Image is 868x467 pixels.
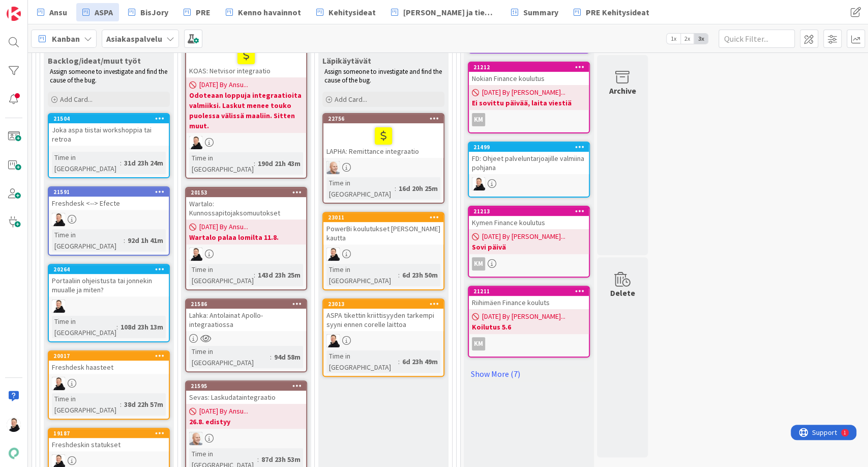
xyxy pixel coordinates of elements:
div: KM [469,337,589,350]
span: : [257,454,259,465]
div: Time in [GEOGRAPHIC_DATA] [326,177,395,200]
div: 94d 58m [272,351,303,363]
div: Time in [GEOGRAPHIC_DATA] [189,152,254,175]
div: Kymen Finance koulutus [469,216,589,229]
div: Time in [GEOGRAPHIC_DATA] [52,229,124,252]
span: : [120,157,122,169]
div: 22756LAPHA: Remittance integraatio [323,114,443,158]
span: : [254,158,255,169]
div: 92d 1h 41m [125,235,166,246]
img: Visit kanbanzone.com [7,7,21,21]
a: 23013ASPA tikettin kriittisyyden tarkempi syyni ennen corelle laittoaANTime in [GEOGRAPHIC_DATA]:... [322,298,444,377]
span: Add Card... [60,95,93,104]
div: 190d 21h 43m [255,158,303,169]
a: 20264Portaaliin ohjeistusta tai jonnekin muualle ja miten?ANTime in [GEOGRAPHIC_DATA]:108d 23h 13m [48,264,170,342]
b: Wartalo palaa lomilta 11.8. [189,232,303,242]
div: 21211 [473,288,589,295]
span: Ansu [49,6,67,18]
img: AN [472,177,485,190]
b: Sovi päivä [472,242,586,252]
div: 20264 [53,266,169,273]
div: AN [186,136,306,149]
div: 21586Lahka: Antolainat Apollo-integraatiossa [186,299,306,331]
a: 22756LAPHA: Remittance integraatioNGTime in [GEOGRAPHIC_DATA]:16d 20h 25m [322,113,444,204]
div: 21595 [191,382,306,390]
div: 21499FD: Ohjeet palveluntarjoajille valmiina pohjana [469,143,589,174]
img: AN [52,377,65,390]
a: Kehitysideat [310,3,382,21]
span: 2x [680,34,694,44]
img: AN [52,213,65,226]
img: NG [189,432,202,445]
span: : [120,399,122,410]
span: [DATE] By Ansu... [199,222,248,232]
div: 21212Nokian Finance koulutus [469,63,589,85]
a: 20017Freshdesk haasteetANTime in [GEOGRAPHIC_DATA]:38d 22h 57m [48,350,170,420]
span: Summary [523,6,558,18]
span: 1x [667,34,680,44]
span: [PERSON_NAME] ja tiedotteet [403,6,496,18]
div: Freshdesk haasteet [49,361,169,374]
span: : [398,269,400,281]
div: LAPHA: Remittance integraatio [323,123,443,158]
img: NG [326,161,340,174]
div: 21504Joka aspa tiistai workshoppia tai retroa [49,114,169,146]
span: : [116,321,118,333]
span: Kehitysideat [328,6,376,18]
span: [DATE] By [PERSON_NAME]... [482,311,565,322]
div: KOAS: Netvisor integraatio [186,43,306,77]
div: Time in [GEOGRAPHIC_DATA] [189,264,254,286]
a: [PERSON_NAME] ja tiedotteet [385,3,502,21]
div: NG [186,432,306,445]
a: Kenno havainnot [220,3,307,21]
div: 23013ASPA tikettin kriittisyyden tarkempi syyni ennen corelle laittoa [323,299,443,331]
a: 21212Nokian Finance koulutus[DATE] By [PERSON_NAME]...Ei sovittu päivää, laita viestiäKM [468,62,590,133]
span: Kenno havainnot [238,6,301,18]
a: 21504Joka aspa tiistai workshoppia tai retroaTime in [GEOGRAPHIC_DATA]:31d 23h 24m [48,113,170,178]
span: Assign someone to investigate and find the cause of the bug. [50,67,169,84]
span: Backlog/ideat/muut työt [48,56,141,66]
span: : [398,356,400,367]
img: AN [7,418,21,432]
a: 21211Riihimäen Finance kouluts[DATE] By [PERSON_NAME]...Koilutus 5.6KM [468,286,590,358]
span: PRE Kehitysideat [586,6,649,18]
span: Support [21,2,46,14]
div: 21212 [469,63,589,72]
b: 26.8. edistyy [189,417,303,427]
div: 21213 [473,208,589,215]
div: 21586 [191,300,306,308]
div: 87d 23h 53m [259,454,303,465]
a: 20153Wartalo: Kunnossapitojaksomuutokset[DATE] By Ansu...Wartalo palaa lomilta 11.8.ANTime in [GE... [185,187,307,290]
span: [DATE] By [PERSON_NAME]... [482,87,565,98]
div: 23013 [323,299,443,309]
div: KM [472,337,485,350]
div: 23013 [328,300,443,308]
div: AN [323,334,443,347]
a: BisJory [122,3,174,21]
div: 21595Sevas: Laskudataintegraatio [186,381,306,404]
span: Assign someone to investigate and find the cause of the bug. [324,67,443,84]
div: Freshdesk <--> Efecte [49,197,169,210]
div: 19187 [53,430,169,437]
div: 21212 [473,64,589,71]
div: 20017 [53,352,169,360]
span: Läpikäytävät [322,56,371,66]
span: PRE [196,6,211,18]
div: 20153Wartalo: Kunnossapitojaksomuutokset [186,188,306,219]
div: Time in [GEOGRAPHIC_DATA] [52,316,116,338]
a: Show More (7) [468,366,590,382]
div: 21211Riihimäen Finance kouluts [469,287,589,309]
div: Wartalo: Kunnossapitojaksomuutokset [186,197,306,219]
div: 23011PowerBi koulutukset [PERSON_NAME] kautta [323,213,443,244]
b: Koilutus 5.6 [472,322,586,332]
div: Portaaliin ohjeistusta tai jonnekin muualle ja miten? [49,274,169,296]
span: [DATE] By Ansu... [199,406,248,417]
div: Sevas: Laskudataintegraatio [186,391,306,404]
span: 3x [694,34,708,44]
div: 21504 [49,114,169,123]
span: ASPA [95,6,113,18]
div: 21595 [186,381,306,391]
a: PRE [177,3,217,21]
div: 21591Freshdesk <--> Efecte [49,187,169,210]
div: 21499 [469,143,589,152]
